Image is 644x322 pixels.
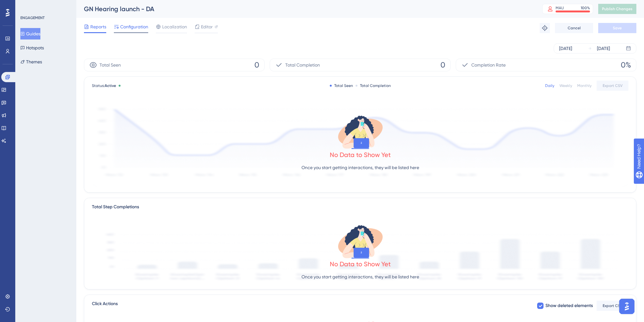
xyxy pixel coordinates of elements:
div: Total Seen [330,83,353,88]
span: Export CSV [603,303,623,308]
p: Once you start getting interactions, they will be listed here [301,273,419,281]
button: Save [598,23,636,33]
p: Once you start getting interactions, they will be listed here [301,164,419,171]
div: GN Hearing launch - DA [84,4,526,13]
div: Weekly [559,83,572,88]
span: Click Actions [92,300,118,311]
button: Cancel [555,23,593,33]
span: Export CSV [603,83,623,88]
span: 0% [621,60,631,70]
div: [DATE] [559,45,572,52]
div: Monthly [577,83,592,88]
button: Publish Changes [598,4,636,14]
button: Export CSV [597,81,628,91]
div: MAU [556,5,564,11]
span: Save [613,25,622,31]
button: Hotspots [20,42,44,54]
span: Show deleted elements [545,302,593,310]
span: Status: [92,83,116,88]
div: Daily [545,83,554,88]
div: 100 % [581,5,590,11]
button: Guides [20,28,40,39]
span: Publish Changes [602,6,633,11]
span: Active [105,83,116,88]
span: Configuration [120,23,148,31]
div: Total Completion [356,83,391,88]
button: Themes [20,56,42,68]
span: Total Seen [100,61,121,69]
span: Editor [201,23,213,31]
span: 0 [254,60,259,70]
div: No Data to Show Yet [330,150,391,159]
iframe: UserGuiding AI Assistant Launcher [617,297,636,316]
span: Cancel [568,25,581,31]
div: No Data to Show Yet [330,260,391,268]
span: Total Completion [285,61,320,69]
div: Total Step Completions [92,203,139,211]
span: 0 [440,60,445,70]
div: [DATE] [597,45,610,52]
div: ENGAGEMENT [20,15,45,20]
button: Export CSV [597,301,628,311]
span: Localization [162,23,187,31]
span: Need Help? [15,2,40,9]
span: Completion Rate [471,61,506,69]
span: Reports [90,23,106,31]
